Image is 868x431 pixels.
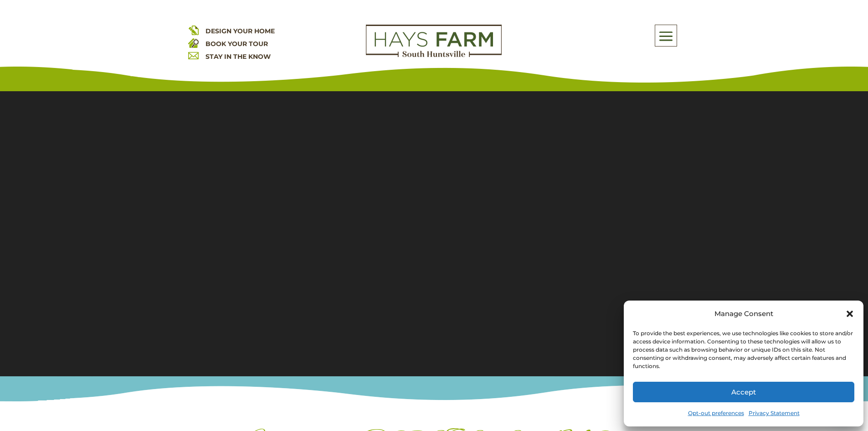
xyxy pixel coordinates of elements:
[633,329,853,370] div: To provide the best experiences, we use technologies like cookies to store and/or access device i...
[205,52,271,61] a: STAY IN THE KNOW
[205,40,268,48] a: BOOK YOUR TOUR
[688,407,744,420] a: Opt-out preferences
[845,309,854,318] div: Close dialog
[366,51,502,59] a: hays farm homes huntsville development
[633,382,854,402] button: Accept
[188,37,199,48] img: book your home tour
[749,407,800,420] a: Privacy Statement
[205,27,275,35] a: DESIGN YOUR HOME
[714,307,773,320] div: Manage Consent
[366,25,502,57] img: Logo
[188,25,199,35] img: design your home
